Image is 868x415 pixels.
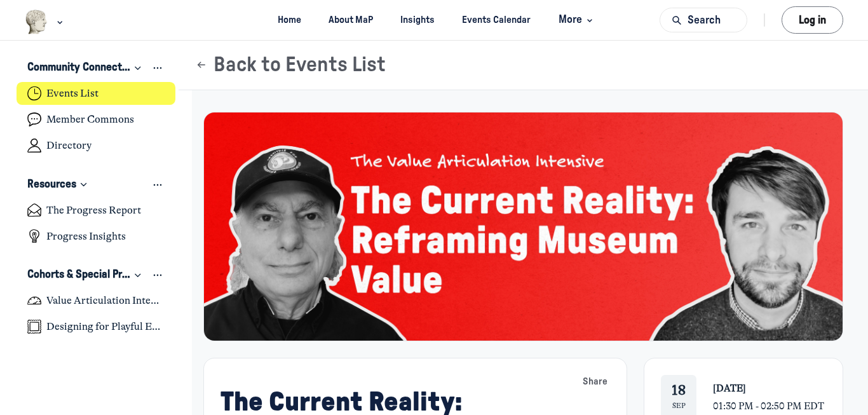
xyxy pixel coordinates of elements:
[390,8,446,32] a: Insights
[318,8,384,32] a: About MaP
[267,8,313,32] a: Home
[151,61,165,75] button: View space group options
[131,62,145,74] div: Collapse space
[547,8,601,32] button: More
[782,6,843,34] button: Log in
[46,230,126,243] h4: Progress Insights
[713,400,824,412] span: 01:30 PM - 02:50 PM EDT
[25,10,48,34] img: Museums as Progress logo
[17,82,176,105] a: Events List
[17,315,176,339] a: Designing for Playful Engagement
[46,113,134,126] h4: Member Commons
[17,198,176,222] a: The Progress Report
[151,268,165,282] button: View space group options
[179,41,868,90] header: Page Header
[451,8,542,32] a: Events Calendar
[77,178,91,192] div: Collapse space
[131,269,145,282] div: Collapse space
[151,178,165,192] button: View space group options
[46,204,141,217] h4: The Progress Report
[17,57,176,79] button: Community ConnectionsCollapse space
[713,383,746,394] span: [DATE]
[559,11,596,29] span: More
[17,134,176,158] a: Directory
[27,268,131,282] h3: Cohorts & Special Projects
[46,87,98,100] h4: Events List
[27,61,131,75] h3: Community Connections
[580,372,611,391] button: Share
[195,53,386,78] button: Back to Events List
[583,375,607,389] span: Share
[46,320,165,333] h4: Designing for Playful Engagement
[672,383,686,399] div: 18
[46,139,92,152] h4: Directory
[660,8,747,32] button: Search
[27,178,76,192] h3: Resources
[17,108,176,132] a: Member Commons
[17,173,176,196] button: ResourcesCollapse space
[46,294,165,307] h4: Value Articulation Intensive (Cultural Leadership Lab)
[25,8,66,36] button: Museums as Progress logo
[17,224,176,248] a: Progress Insights
[17,289,176,313] a: Value Articulation Intensive (Cultural Leadership Lab)
[17,264,176,287] button: Cohorts & Special ProjectsCollapse space
[672,400,686,411] div: Sep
